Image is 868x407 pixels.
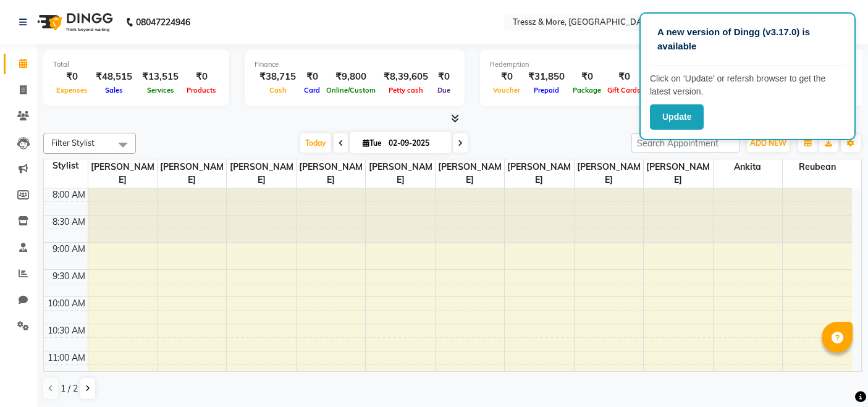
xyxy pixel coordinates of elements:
[297,159,365,188] span: [PERSON_NAME]
[183,70,219,84] div: ₹0
[183,86,219,94] span: Products
[386,86,426,94] span: Petty cash
[266,86,290,94] span: Cash
[301,70,323,84] div: ₹0
[490,70,523,84] div: ₹0
[45,297,88,310] div: 10:00 AM
[45,351,88,364] div: 11:00 AM
[51,138,95,148] span: Filter Stylist
[50,243,88,256] div: 9:00 AM
[747,135,790,152] button: ADD NEW
[53,59,219,70] div: Total
[570,86,604,94] span: Package
[490,59,671,70] div: Redemption
[604,86,644,94] span: Gift Cards
[604,70,644,84] div: ₹0
[50,270,88,283] div: 9:30 AM
[434,86,453,94] span: Due
[436,159,504,188] span: [PERSON_NAME]
[144,86,177,94] span: Services
[323,86,379,94] span: Online/Custom
[301,86,323,94] span: Card
[385,134,447,153] input: 2025-09-02
[714,159,782,175] span: Ankita
[657,25,838,53] p: A new version of Dingg (v3.17.0) is available
[433,70,455,84] div: ₹0
[44,159,88,172] div: Stylist
[255,70,301,84] div: ₹38,715
[61,382,78,395] span: 1 / 2
[783,159,852,175] span: Reubean
[136,5,190,40] b: 08047224946
[227,159,295,188] span: [PERSON_NAME]
[650,72,845,98] p: Click on ‘Update’ or refersh browser to get the latest version.
[631,133,739,153] input: Search Appointment
[50,216,88,229] div: 8:30 AM
[50,188,88,201] div: 8:00 AM
[91,70,137,84] div: ₹48,515
[53,86,91,94] span: Expenses
[570,70,604,84] div: ₹0
[53,70,91,84] div: ₹0
[323,70,379,84] div: ₹9,800
[137,70,183,84] div: ₹13,515
[816,358,856,395] iframe: chat widget
[650,104,704,130] button: Update
[360,138,385,148] span: Tue
[366,159,434,188] span: [PERSON_NAME]
[45,324,88,337] div: 10:30 AM
[531,86,562,94] span: Prepaid
[300,133,331,153] span: Today
[32,5,116,40] img: logo
[750,138,786,148] span: ADD NEW
[523,70,570,84] div: ₹31,850
[255,59,455,70] div: Finance
[102,86,126,94] span: Sales
[88,159,157,188] span: [PERSON_NAME]
[644,159,712,188] span: [PERSON_NAME]
[575,159,643,188] span: [PERSON_NAME]
[490,86,523,94] span: Voucher
[379,70,433,84] div: ₹8,39,605
[158,159,226,188] span: [PERSON_NAME]
[505,159,573,188] span: [PERSON_NAME]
